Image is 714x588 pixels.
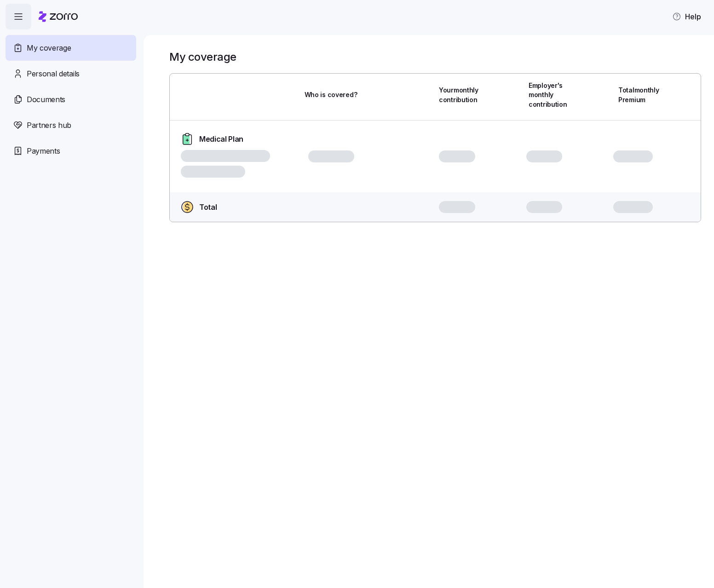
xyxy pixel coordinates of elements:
[529,81,567,109] span: Employer's monthly contribution
[6,86,136,112] a: Documents
[665,7,708,26] button: Help
[27,68,80,80] span: Personal details
[618,86,659,104] span: Total monthly Premium
[6,35,136,61] a: My coverage
[169,50,236,64] h1: My coverage
[6,61,136,86] a: Personal details
[27,145,60,157] span: Payments
[27,120,71,131] span: Partners hub
[672,11,701,22] span: Help
[27,94,65,105] span: Documents
[27,42,71,54] span: My coverage
[6,112,136,138] a: Partners hub
[6,138,136,164] a: Payments
[305,90,357,99] span: Who is covered?
[199,133,243,145] span: Medical Plan
[199,202,217,213] span: Total
[439,86,478,104] span: Your monthly contribution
